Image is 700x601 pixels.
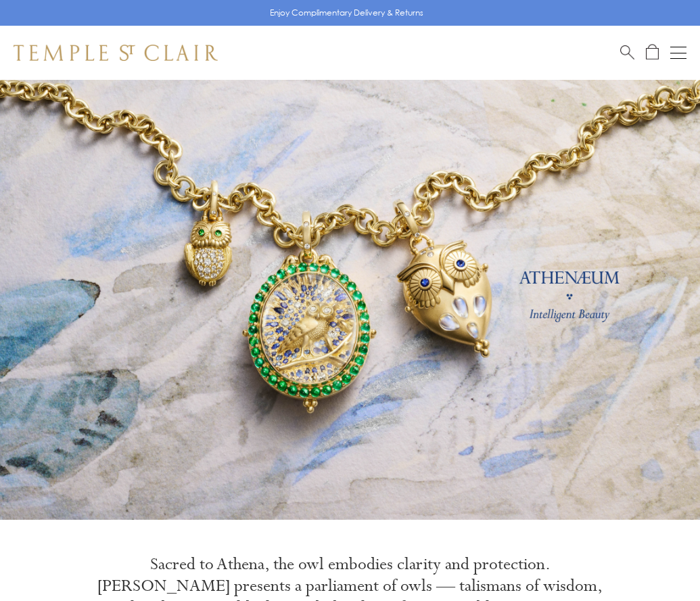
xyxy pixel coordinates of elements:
a: Open Shopping Bag [646,44,659,61]
button: Open navigation [670,45,686,61]
a: Search [620,44,634,61]
p: Enjoy Complimentary Delivery & Returns [270,6,423,20]
img: Temple St. Clair [14,45,218,61]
